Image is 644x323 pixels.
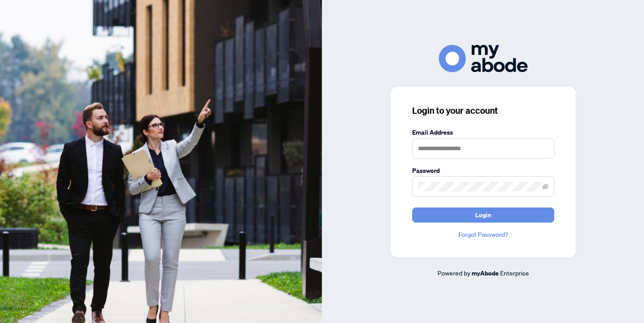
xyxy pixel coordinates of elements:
img: ma-logo [439,45,528,72]
span: Powered by [437,269,470,277]
button: Login [412,207,554,223]
span: Enterprise [500,269,529,277]
span: eye-invisible [542,183,549,190]
a: myAbode [472,268,499,278]
h3: Login to your account [412,104,554,117]
a: Forgot Password? [412,230,554,239]
label: Password [412,166,554,175]
label: Email Address [412,128,554,137]
span: Login [475,208,491,222]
